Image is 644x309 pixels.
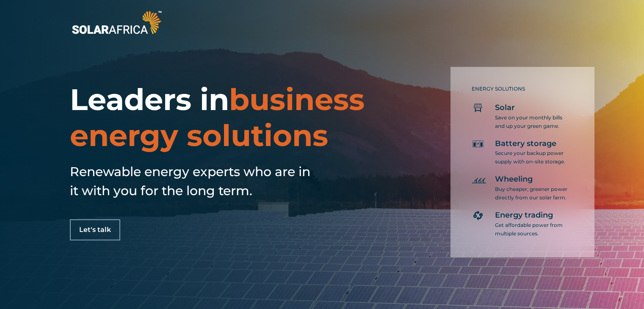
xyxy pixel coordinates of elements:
span: business energy solutions [70,81,365,154]
a: Let's talk [70,219,120,240]
h1: Leaders in [70,82,377,154]
p: Buy cheaper, greener power directly from our solar farm. [495,185,569,202]
span: Solar [495,103,515,113]
h5: ENERGY SOLUTIONS [472,86,569,92]
p: Get affordable power from multiple sources. [495,221,569,238]
span: Battery storage [495,139,556,149]
span: Wheeling [495,174,533,185]
span: Energy trading [495,210,553,221]
p: Secure your backup power supply with on-site storage. [495,149,569,166]
span: Let's talk [79,226,111,233]
h5: Renewable energy experts who are in it with you for the long term. [70,162,315,200]
p: Save on your monthly bills and up your green game. [495,113,569,130]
